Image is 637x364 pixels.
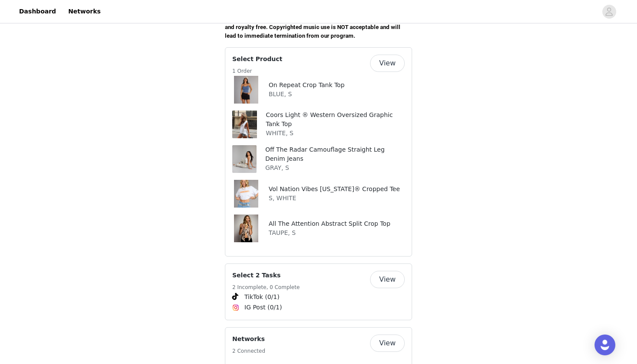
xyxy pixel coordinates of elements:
[269,90,344,99] p: BLUE, S
[269,185,400,194] h4: Vol Nation Vibes [US_STATE]® Cropped Tee
[595,335,615,355] div: Open Intercom Messenger
[225,263,412,320] div: Select 2 Tasks
[370,55,405,72] button: View
[225,15,409,39] span: Content that uses music must use sounds that are for commercial use and royalty free. Copyrighted...
[269,194,400,203] p: S, WHITE
[232,304,239,311] img: Instagram Icon
[370,271,405,288] button: View
[14,2,61,21] a: Dashboard
[232,67,283,75] h5: 1 Order
[232,283,300,291] h5: 2 Incomplete, 0 Complete
[269,219,390,228] h4: All The Attention Abstract Split Crop Top
[370,335,405,352] button: View
[265,163,405,172] p: GRAY, S
[225,47,412,257] div: Select Product
[605,5,613,19] div: avatar
[234,76,259,104] img: On Repeat Crop Tank Top
[232,145,257,173] img: Off The Radar Camouflage Straight Leg Denim Jeans
[265,145,405,163] h4: Off The Radar Camouflage Straight Leg Denim Jeans
[244,292,279,302] span: TikTok (0/1)
[266,129,405,138] p: WHITE, S
[63,2,106,21] a: Networks
[232,55,283,64] h4: Select Product
[232,347,265,355] h5: 2 Connected
[244,303,282,312] span: IG Post (0/1)
[232,271,300,280] h4: Select 2 Tasks
[269,81,344,90] h4: On Repeat Crop Tank Top
[232,110,257,138] img: Coors Light ® Western Oversized Graphic Tank Top
[234,180,259,208] img: Vol Nation Vibes Tennessee® Cropped Tee
[234,214,259,242] img: All The Attention Abstract Split Crop Top
[269,228,390,237] p: TAUPE, S
[232,335,265,344] h4: Networks
[266,110,405,129] h4: Coors Light ® Western Oversized Graphic Tank Top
